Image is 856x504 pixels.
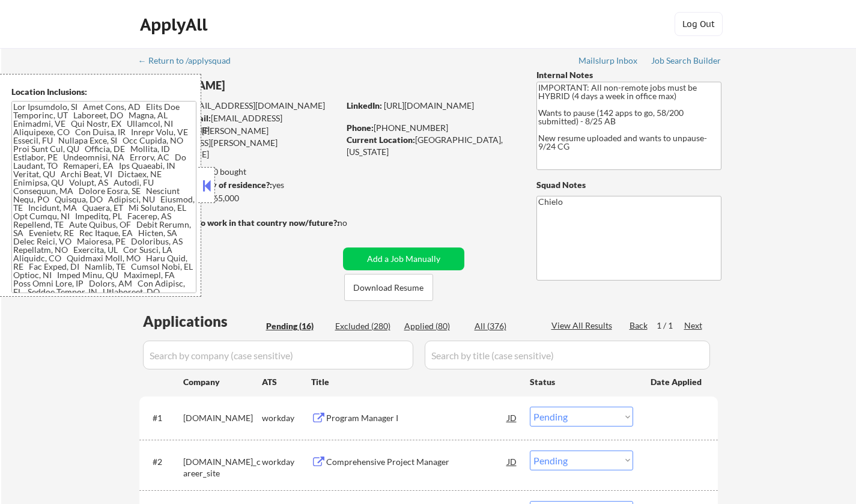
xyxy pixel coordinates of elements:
[140,100,339,112] div: [EMAIL_ADDRESS][DOMAIN_NAME]
[347,134,517,157] div: [GEOGRAPHIC_DATA], [US_STATE]
[347,135,415,145] strong: Current Location:
[266,320,326,332] div: Pending (16)
[536,69,721,81] div: Internal Notes
[143,314,262,329] div: Applications
[326,456,508,468] div: Comprehensive Project Manager
[140,14,211,35] div: ApplyAll
[140,112,339,136] div: [EMAIL_ADDRESS][DOMAIN_NAME]
[183,412,262,424] div: [DOMAIN_NAME]
[139,78,386,93] div: [PERSON_NAME]
[143,341,413,369] input: Search by company (case sensitive)
[183,376,262,388] div: Company
[506,451,518,472] div: JD
[384,100,474,111] a: [URL][DOMAIN_NAME]
[335,320,395,332] div: Excluded (280)
[11,86,196,98] div: Location Inclusions:
[139,125,339,160] div: [PERSON_NAME][EMAIL_ADDRESS][PERSON_NAME][DOMAIN_NAME]
[530,371,633,392] div: Status
[651,376,703,388] div: Date Applied
[536,179,721,191] div: Squad Notes
[551,320,616,332] div: View All Results
[139,192,339,204] div: $165,000
[578,56,639,68] a: Mailslurp Inbox
[347,123,374,133] strong: Phone:
[326,412,508,424] div: Program Manager I
[183,456,262,479] div: [DOMAIN_NAME]_career_site
[684,320,703,332] div: Next
[651,56,721,65] div: Job Search Builder
[311,376,518,388] div: Title
[153,456,174,468] div: #2
[657,320,684,332] div: 1 / 1
[347,100,382,111] strong: LinkedIn:
[338,217,372,229] div: no
[630,320,649,332] div: Back
[153,412,174,424] div: #1
[506,407,518,428] div: JD
[675,12,723,36] button: Log Out
[139,217,339,228] strong: Will need Visa to work in that country now/future?:
[344,274,433,301] button: Download Resume
[262,412,311,424] div: workday
[475,320,535,332] div: All (376)
[262,456,311,468] div: workday
[347,122,517,134] div: [PHONE_NUMBER]
[651,56,721,68] a: Job Search Builder
[138,56,242,65] div: ← Return to /applysquad
[262,376,311,388] div: ATS
[343,247,464,270] button: Add a Job Manually
[138,56,242,68] a: ← Return to /applysquad
[139,166,339,178] div: 80 sent / 200 bought
[139,179,335,191] div: yes
[404,320,464,332] div: Applied (80)
[425,341,710,369] input: Search by title (case sensitive)
[578,56,639,65] div: Mailslurp Inbox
